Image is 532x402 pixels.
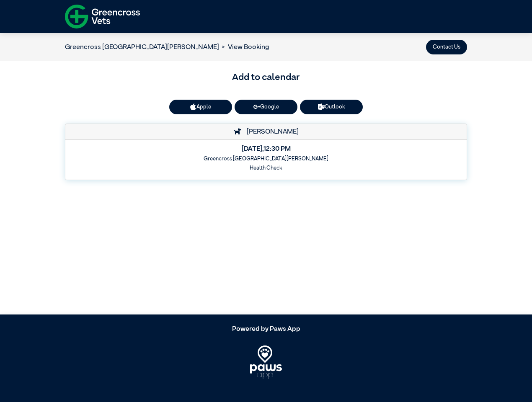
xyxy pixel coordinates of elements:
a: Google [235,100,297,114]
button: Apple [169,100,232,114]
img: PawsApp [250,345,282,379]
a: Outlook [300,100,363,114]
li: View Booking [219,42,269,52]
h6: Health Check [71,165,461,171]
h5: [DATE] , 12:30 PM [71,145,461,153]
nav: breadcrumb [65,42,269,52]
span: [PERSON_NAME] [243,129,299,135]
img: f-logo [65,2,140,31]
h6: Greencross [GEOGRAPHIC_DATA][PERSON_NAME] [71,156,461,162]
a: Greencross [GEOGRAPHIC_DATA][PERSON_NAME] [65,44,219,51]
h3: Add to calendar [65,71,467,85]
button: Contact Us [426,40,467,54]
h5: Powered by Paws App [65,325,467,333]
